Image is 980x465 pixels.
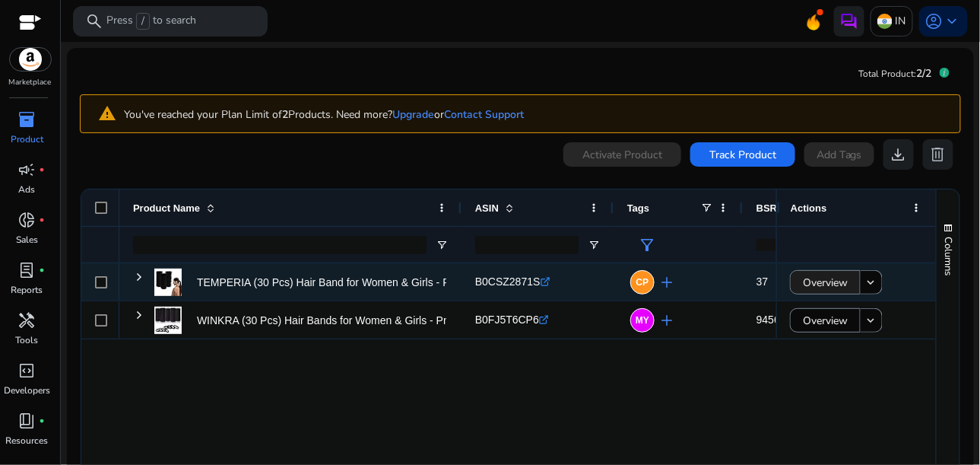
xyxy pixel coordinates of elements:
img: in.svg [877,14,893,29]
span: Total Product: [859,68,917,80]
span: Tags [627,202,649,214]
span: 37 [756,275,769,288]
input: ASIN Filter Input [475,236,579,254]
span: account_circle [925,12,944,30]
p: Reports [11,283,43,297]
p: Marketplace [9,77,52,88]
span: Track Product [709,147,776,163]
span: add [658,311,676,330]
button: Track Product [690,142,795,167]
p: Developers [4,384,50,397]
mat-icon: keyboard_arrow_down [864,275,878,289]
span: B0FJ5T6CP6 [475,314,539,326]
span: Overview [803,305,848,336]
span: handyman [18,311,36,330]
b: 2 [282,107,288,122]
button: download [883,139,914,170]
a: Contact Support [444,107,524,122]
img: amazon.svg [10,48,51,71]
span: BSR [756,202,777,214]
span: filter_alt [638,236,656,254]
span: Actions [791,202,827,214]
span: 2/2 [917,66,932,81]
span: ASIN [475,202,499,214]
p: WINKRA (30 Pcs) Hair Bands for Women & Girls - Premium Hair Ties... [197,305,533,336]
p: Tools [16,333,39,347]
span: / [136,13,150,30]
span: B0CSZ2871S [475,275,541,288]
img: 315iK3S8DIL._SS40_.jpg [154,269,182,296]
span: keyboard_arrow_down [944,12,962,30]
p: Product [11,132,43,146]
span: add [658,273,676,291]
button: Open Filter Menu [588,239,600,251]
span: search [85,12,103,30]
button: Open Filter Menu [436,239,448,251]
p: You've reached your Plan Limit of Products. Need more? [124,107,524,123]
span: fiber_manual_record [40,418,46,424]
img: 41r9TYx+1aL._SS40_.jpg [154,307,182,334]
span: CP [636,278,649,287]
mat-icon: warning [87,101,124,127]
span: code_blocks [18,361,36,380]
button: Overview [790,270,861,295]
a: Upgrade [392,107,434,122]
mat-icon: keyboard_arrow_down [864,314,878,327]
span: campaign [18,161,36,179]
p: Resources [6,434,49,447]
span: Product Name [133,202,200,214]
span: or [392,107,444,122]
span: 94569 [756,314,786,326]
span: book_4 [18,412,36,430]
span: Overview [803,267,848,298]
span: fiber_manual_record [40,167,46,173]
p: IN [896,8,906,34]
span: donut_small [18,211,36,229]
p: Ads [19,183,36,196]
span: download [890,145,908,164]
input: Product Name Filter Input [133,236,427,254]
p: TEMPERIA (30 Pcs) Hair Band for Women & Girls - Premium Rubber... [197,267,531,298]
button: Overview [790,308,861,333]
span: Columns [942,237,956,275]
span: fiber_manual_record [40,267,46,273]
p: Sales [16,233,38,247]
p: Press to search [106,13,196,30]
span: inventory_2 [18,110,36,129]
span: MY [636,316,649,325]
span: lab_profile [18,261,36,279]
span: fiber_manual_record [40,217,46,223]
